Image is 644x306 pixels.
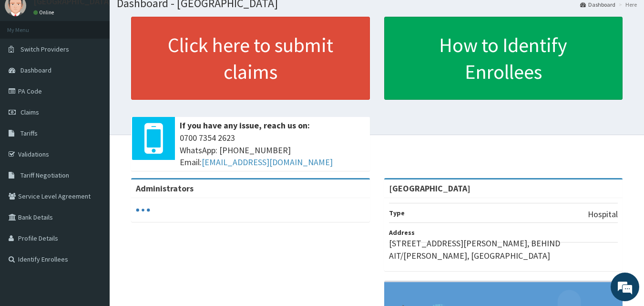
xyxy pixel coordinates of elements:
[588,208,618,221] p: Hospital
[616,0,637,9] li: Here
[389,237,618,262] p: [STREET_ADDRESS][PERSON_NAME], BEHIND AIT/[PERSON_NAME], [GEOGRAPHIC_DATA]
[389,183,470,194] strong: [GEOGRAPHIC_DATA]
[202,157,333,168] a: [EMAIL_ADDRESS][DOMAIN_NAME]
[580,0,615,9] a: Dashboard
[20,45,69,53] span: Switch Providers
[136,203,150,217] svg: audio-loading
[389,228,415,237] b: Address
[180,120,310,131] b: If you have any issue, reach us on:
[384,17,623,100] a: How to Identify Enrollees
[136,183,194,194] b: Administrators
[33,9,56,16] a: Online
[131,17,370,100] a: Click here to submit claims
[180,132,365,169] span: 0700 7354 2623 WhatsApp: [PHONE_NUMBER] Email:
[20,129,38,137] span: Tariffs
[389,209,405,217] b: Type
[20,171,69,179] span: Tariff Negotiation
[20,108,39,116] span: Claims
[20,66,51,74] span: Dashboard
